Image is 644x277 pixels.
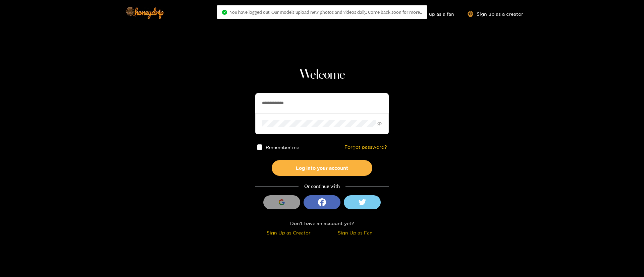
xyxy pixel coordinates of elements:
a: Sign up as a creator [468,11,523,17]
a: Sign up as a fan [408,11,454,17]
button: Log into your account [272,160,372,176]
h1: Welcome [255,67,389,83]
div: Don't have an account yet? [255,219,389,227]
div: Or continue with [255,183,389,190]
div: Sign Up as Fan [324,229,387,236]
a: Forgot password? [344,144,387,150]
span: You have logged out. Our models upload new photos and videos daily. Come back soon for more.. [230,9,422,15]
span: eye-invisible [377,122,382,126]
span: check-circle [222,10,227,15]
div: Sign Up as Creator [257,229,320,236]
span: Remember me [266,145,300,150]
